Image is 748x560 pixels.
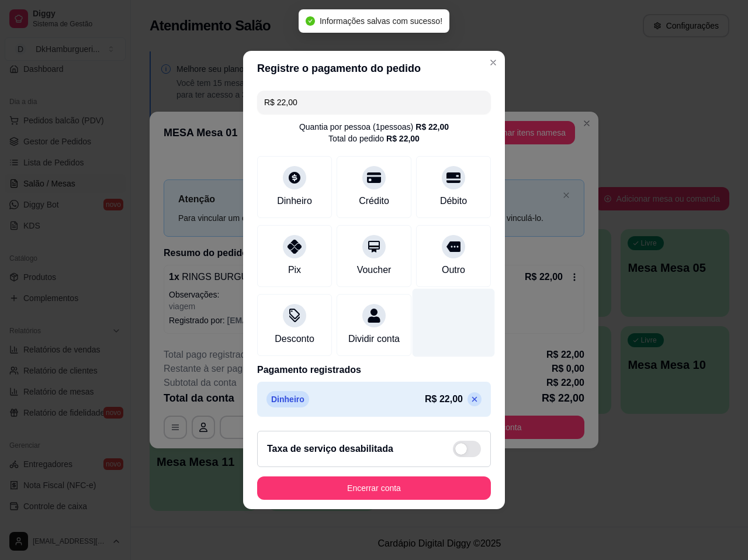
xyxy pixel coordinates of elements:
[277,194,312,208] div: Dinheiro
[299,121,449,133] div: Quantia por pessoa ( 1 pessoas)
[440,194,467,208] div: Débito
[320,16,442,26] span: Informações salvas com sucesso!
[359,194,389,208] div: Crédito
[257,363,491,377] p: Pagamento registrados
[264,91,484,114] input: Ex.: hambúrguer de cordeiro
[442,263,465,277] div: Outro
[266,391,309,407] p: Dinheiro
[288,263,301,277] div: Pix
[306,16,315,26] span: check-circle
[386,133,420,144] div: R$ 22,00
[328,133,420,144] div: Total do pedido
[275,332,314,346] div: Desconto
[348,332,400,346] div: Dividir conta
[357,263,392,277] div: Voucher
[415,121,449,133] div: R$ 22,00
[257,476,491,500] button: Encerrar conta
[425,392,463,406] p: R$ 22,00
[267,442,393,456] h2: Taxa de serviço desabilitada
[484,53,503,72] button: Close
[243,51,505,86] header: Registre o pagamento do pedido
